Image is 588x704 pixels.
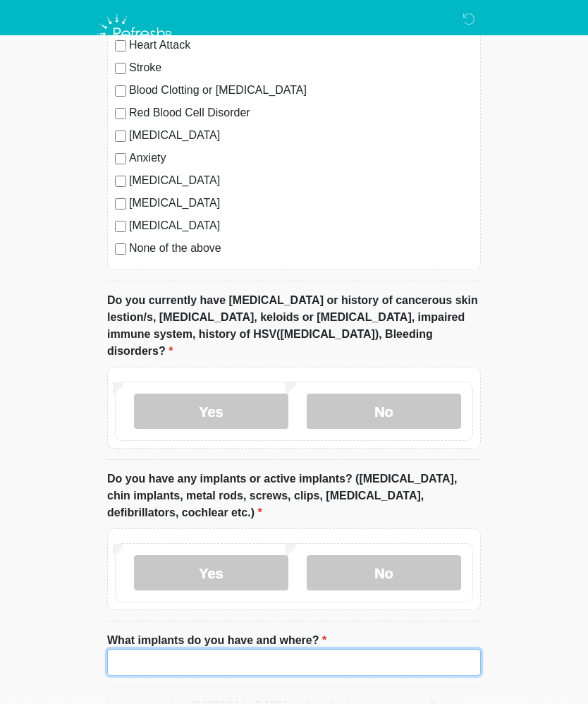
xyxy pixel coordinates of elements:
[115,221,126,232] input: [MEDICAL_DATA]
[307,394,461,429] label: No
[134,394,288,429] label: Yes
[129,195,473,212] label: [MEDICAL_DATA]
[129,240,473,257] label: None of the above
[129,150,473,166] label: Anxiety
[115,198,126,210] input: [MEDICAL_DATA]
[129,82,473,99] label: Blood Clotting or [MEDICAL_DATA]
[107,292,481,360] label: Do you currently have [MEDICAL_DATA] or history of cancerous skin lestion/s, [MEDICAL_DATA], kelo...
[107,471,481,521] label: Do you have any implants or active implants? ([MEDICAL_DATA], chin implants, metal rods, screws, ...
[115,108,126,119] input: Red Blood Cell Disorder
[115,243,126,255] input: None of the above
[307,555,461,590] label: No
[129,127,473,144] label: [MEDICAL_DATA]
[134,555,288,590] label: Yes
[115,131,126,142] input: [MEDICAL_DATA]
[93,11,178,57] img: Refresh RX Logo
[129,104,473,121] label: Red Blood Cell Disorder
[115,63,126,74] input: Stroke
[115,176,126,187] input: [MEDICAL_DATA]
[129,172,473,189] label: [MEDICAL_DATA]
[129,59,473,76] label: Stroke
[115,153,126,164] input: Anxiety
[115,85,126,97] input: Blood Clotting or [MEDICAL_DATA]
[107,632,326,649] label: What implants do you have and where?
[129,217,473,234] label: [MEDICAL_DATA]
